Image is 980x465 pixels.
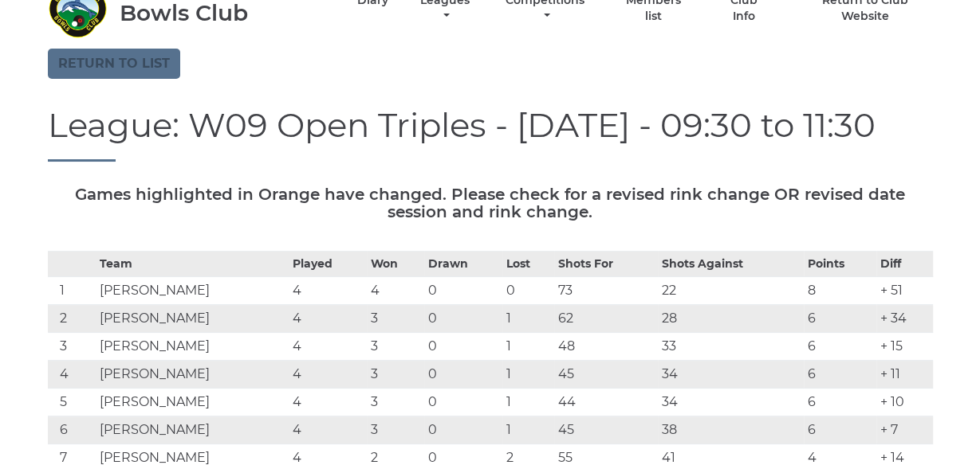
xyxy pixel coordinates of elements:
[367,252,424,277] th: Won
[554,389,657,416] td: 44
[804,333,877,361] td: 6
[502,416,554,444] td: 1
[367,305,424,333] td: 3
[658,305,804,333] td: 28
[424,389,502,416] td: 0
[289,305,367,333] td: 4
[48,361,96,389] td: 4
[658,333,804,361] td: 33
[96,333,289,361] td: [PERSON_NAME]
[424,305,502,333] td: 0
[876,416,932,444] td: + 7
[48,333,96,361] td: 3
[804,389,877,416] td: 6
[48,277,96,305] td: 1
[554,416,657,444] td: 45
[554,252,657,277] th: Shots For
[96,416,289,444] td: [PERSON_NAME]
[96,305,289,333] td: [PERSON_NAME]
[876,361,932,389] td: + 11
[876,277,932,305] td: + 51
[367,361,424,389] td: 3
[804,416,877,444] td: 6
[48,305,96,333] td: 2
[367,416,424,444] td: 3
[367,277,424,305] td: 4
[658,416,804,444] td: 38
[876,389,932,416] td: + 10
[289,389,367,416] td: 4
[48,416,96,444] td: 6
[289,333,367,361] td: 4
[424,277,502,305] td: 0
[658,252,804,277] th: Shots Against
[424,416,502,444] td: 0
[876,252,932,277] th: Diff
[424,361,502,389] td: 0
[554,277,657,305] td: 73
[804,252,877,277] th: Points
[48,186,933,221] h5: Games highlighted in Orange have changed. Please check for a revised rink change OR revised date ...
[48,107,933,162] h1: League: W09 Open Triples - [DATE] - 09:30 to 11:30
[876,305,932,333] td: + 34
[96,389,289,416] td: [PERSON_NAME]
[96,277,289,305] td: [PERSON_NAME]
[804,361,877,389] td: 6
[658,389,804,416] td: 34
[658,361,804,389] td: 34
[876,333,932,361] td: + 15
[554,333,657,361] td: 48
[289,416,367,444] td: 4
[367,333,424,361] td: 3
[289,361,367,389] td: 4
[502,333,554,361] td: 1
[48,49,180,79] a: Return to list
[804,277,877,305] td: 8
[96,252,289,277] th: Team
[658,277,804,305] td: 22
[502,389,554,416] td: 1
[554,305,657,333] td: 62
[367,389,424,416] td: 3
[48,389,96,416] td: 5
[502,305,554,333] td: 1
[289,277,367,305] td: 4
[502,361,554,389] td: 1
[424,252,502,277] th: Drawn
[96,361,289,389] td: [PERSON_NAME]
[502,277,554,305] td: 0
[502,252,554,277] th: Lost
[804,305,877,333] td: 6
[289,252,367,277] th: Played
[424,333,502,361] td: 0
[554,361,657,389] td: 45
